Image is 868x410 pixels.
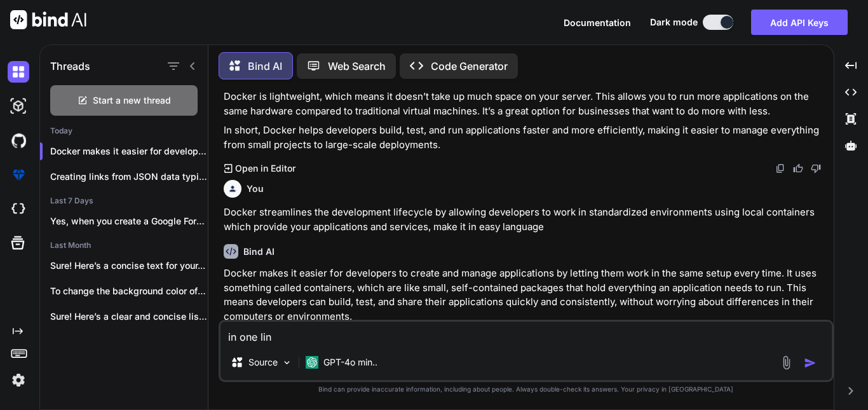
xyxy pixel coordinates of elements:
[235,162,295,175] p: Open in Editor
[650,16,698,29] span: Dark mode
[248,356,278,369] p: Source
[793,163,803,174] img: like
[220,322,832,345] textarea: in one lin
[93,94,171,107] span: Start a new thread
[779,355,794,370] img: attachment
[50,145,208,158] p: Docker makes it easier for developers to...
[281,357,292,368] img: Pick Models
[8,61,29,83] img: darkChat
[775,163,785,174] img: copy
[50,259,208,272] p: Sure! Here’s a concise text for your...
[8,164,29,186] img: premium
[564,16,631,29] button: Documentation
[224,266,831,324] p: Docker makes it easier for developers to create and manage applications by letting them work in t...
[323,356,377,369] p: GPT-4o min..
[224,123,831,152] p: In short, Docker helps developers build, test, and run applications faster and more efficiently, ...
[40,126,208,136] h2: Today
[804,357,817,369] img: icon
[8,130,29,151] img: githubDark
[328,58,386,74] p: Web Search
[8,198,29,220] img: cloudideIcon
[224,90,831,118] p: Docker is lightweight, which means it doesn’t take up much space on your server. This allows you ...
[248,58,282,74] p: Bind AI
[8,369,29,391] img: settings
[50,215,208,228] p: Yes, when you create a Google Form,...
[50,170,208,183] p: Creating links from JSON data typically involves...
[40,240,208,250] h2: Last Month
[40,196,208,206] h2: Last 7 Days
[8,95,29,117] img: darkAi-studio
[50,58,90,74] h1: Threads
[306,356,318,369] img: GPT-4o mini
[50,285,208,297] p: To change the background color of the...
[431,58,508,74] p: Code Generator
[224,205,831,234] p: Docker streamlines the development lifecycle by allowing developers to work in standardized envir...
[50,310,208,323] p: Sure! Here’s a clear and concise list...
[564,17,631,28] span: Documentation
[10,10,86,29] img: Bind AI
[243,245,275,258] h6: Bind AI
[751,10,848,35] button: Add API Keys
[247,182,264,195] h6: You
[811,163,821,174] img: dislike
[219,385,834,394] p: Bind can provide inaccurate information, including about people. Always double-check its answers....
